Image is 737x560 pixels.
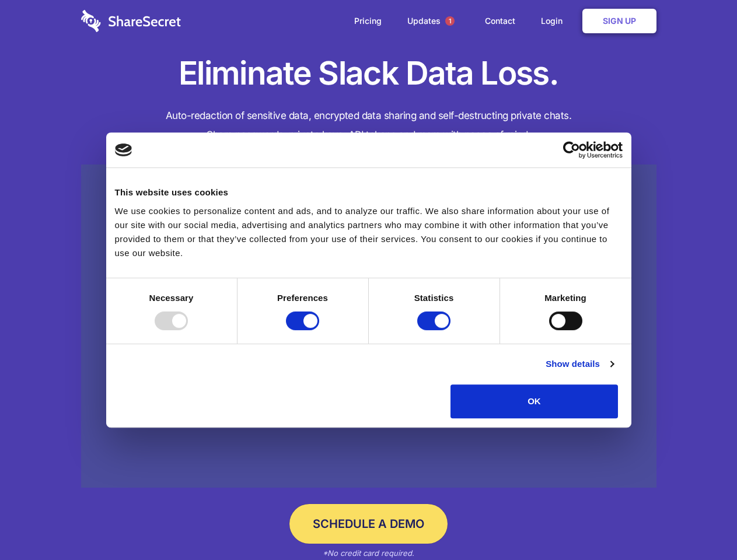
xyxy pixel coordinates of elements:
button: OK [450,384,618,418]
h1: Eliminate Slack Data Loss. [81,52,656,94]
a: Pricing [343,3,393,39]
img: logo-wordmark-white-trans-d4663122ce5f474addd5e946df7df03e33cb6a1c49d2221995e7729f52c070b2.svg [81,10,181,32]
div: This website uses cookies [115,185,623,199]
strong: Statistics [414,293,454,303]
a: Sign Up [582,9,656,33]
a: Contact [473,3,527,39]
a: Show details [546,357,613,371]
h4: Auto-redaction of sensitive data, encrypted data sharing and self-destructing private chats. Shar... [81,106,656,145]
span: 1 [445,16,455,26]
strong: Marketing [544,293,586,303]
a: Login [529,3,580,39]
strong: Necessary [149,293,194,303]
strong: Preferences [277,293,328,303]
img: logo [115,143,132,156]
a: Schedule a Demo [289,504,448,544]
em: *No credit card required. [323,548,414,558]
a: Wistia video thumbnail [81,164,656,488]
a: Usercentrics Cookiebot - opens in a new window [521,141,623,159]
div: We use cookies to personalize content and ads, and to analyze our traffic. We also share informat... [115,204,623,260]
